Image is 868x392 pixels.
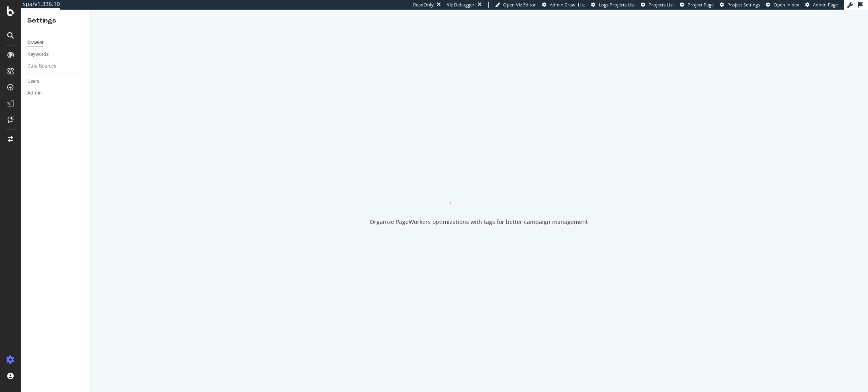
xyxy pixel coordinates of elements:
div: Keywords [27,50,49,59]
a: Open in dev [766,2,799,8]
div: Users [27,77,39,86]
div: Viz Debugger: [447,2,476,8]
span: Projects List [649,2,674,8]
a: Project Settings [720,2,760,8]
span: Project Settings [727,2,760,8]
a: Crawler [27,39,83,47]
div: ReadOnly: [413,2,435,8]
a: Project Page [680,2,714,8]
span: Open in dev [774,2,799,8]
span: Admin Page [813,2,838,8]
a: Projects List [641,2,674,8]
a: Logs Projects List [591,2,635,8]
a: Admin [27,89,83,97]
span: Logs Projects List [599,2,635,8]
div: Settings [27,16,82,25]
span: Open Viz Editor [503,2,536,8]
div: Admin [27,89,42,97]
a: Admin Crawl List [542,2,585,8]
a: Users [27,77,83,86]
span: Project Page [688,2,714,8]
div: Crawler [27,39,43,47]
span: Admin Crawl List [550,2,585,8]
div: Organize PageWorkers optimizations with tags for better campaign management [370,218,588,226]
div: Data Sources [27,62,56,70]
a: Open Viz Editor [495,2,536,8]
a: Admin Page [805,2,838,8]
a: Keywords [27,50,83,59]
div: animation [450,176,508,205]
a: Data Sources [27,62,83,70]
